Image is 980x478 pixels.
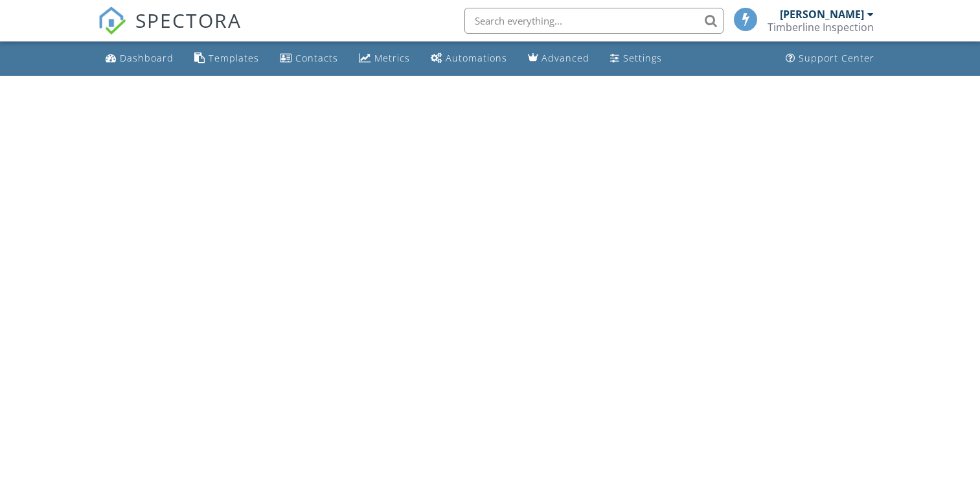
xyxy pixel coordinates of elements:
[135,6,242,34] span: SPECTORA
[768,21,874,34] div: Timberline Inspection
[100,47,179,71] a: Dashboard
[426,47,512,71] a: Automations (Basic)
[623,52,662,64] div: Settings
[464,8,724,34] input: Search everything...
[374,52,410,64] div: Metrics
[780,8,864,21] div: [PERSON_NAME]
[523,47,595,71] a: Advanced
[98,6,126,35] img: The Best Home Inspection Software - Spectora
[295,52,338,64] div: Contacts
[446,52,507,64] div: Automations
[541,52,589,64] div: Advanced
[605,47,667,71] a: Settings
[189,47,264,71] a: Templates
[799,52,874,64] div: Support Center
[275,47,343,71] a: Contacts
[781,47,880,71] a: Support Center
[354,47,415,71] a: Metrics
[120,52,174,64] div: Dashboard
[98,17,242,45] a: SPECTORA
[209,52,259,64] div: Templates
